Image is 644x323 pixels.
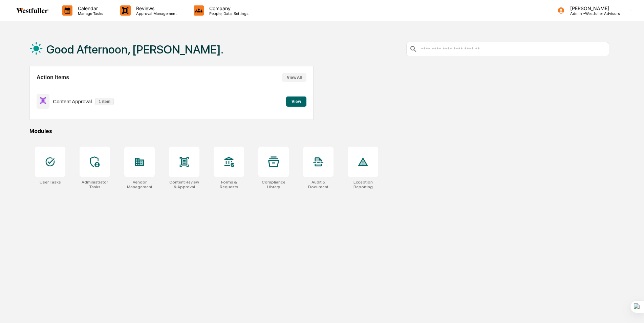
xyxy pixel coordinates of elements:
p: Admin • Westfuller Advisors [565,11,620,16]
p: Reviews [131,5,180,11]
p: Approval Management [131,11,180,16]
div: Modules [29,128,609,134]
p: Calendar [72,5,107,11]
div: Forms & Requests [214,180,244,189]
p: People, Data, Settings [204,11,252,16]
div: Compliance Library [258,180,289,189]
button: View [286,96,306,107]
p: Company [204,5,252,11]
img: logo [16,8,49,13]
h2: Action Items [37,74,69,81]
div: Vendor Management [124,180,155,189]
div: User Tasks [40,180,61,185]
div: Exception Reporting [348,180,378,189]
p: Content Approval [53,99,92,104]
p: 1 item [95,98,114,105]
p: Manage Tasks [72,11,107,16]
div: Audit & Document Logs [303,180,334,189]
div: Content Review & Approval [169,180,199,189]
h1: Good Afternoon, [PERSON_NAME]. [46,43,223,56]
div: Administrator Tasks [80,180,110,189]
a: View [286,98,306,104]
p: [PERSON_NAME] [565,5,620,11]
button: View All [282,73,306,82]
